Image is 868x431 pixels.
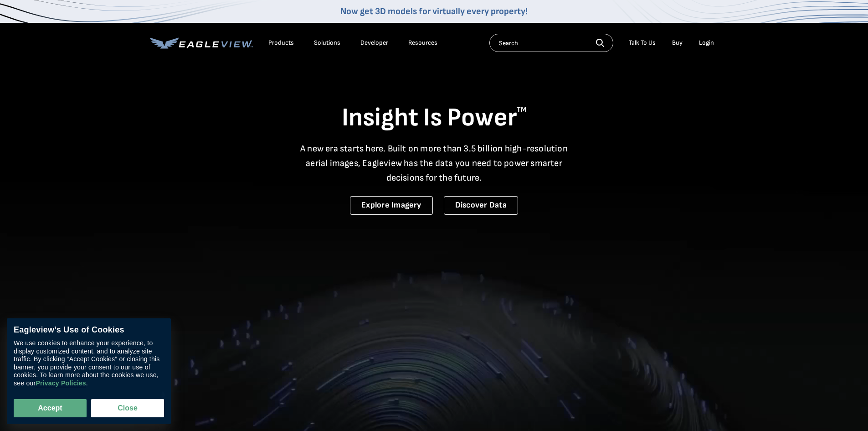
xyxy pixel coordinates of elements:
[672,39,683,47] a: Buy
[14,340,164,388] div: We use cookies to enhance your experience, to display customized content, and to analyze site tra...
[629,39,656,47] div: Talk To Us
[295,141,574,185] p: A new era starts here. Built on more than 3.5 billion high-resolution aerial images, Eagleview ha...
[91,399,164,417] button: Close
[314,39,340,47] div: Solutions
[489,34,613,52] input: Search
[36,380,86,388] a: Privacy Policies
[444,196,518,215] a: Discover Data
[517,105,527,114] sup: TM
[14,399,87,417] button: Accept
[268,39,294,47] div: Products
[14,325,164,335] div: Eagleview’s Use of Cookies
[360,39,388,47] a: Developer
[699,39,714,47] div: Login
[350,196,433,215] a: Explore Imagery
[408,39,437,47] div: Resources
[340,6,528,17] a: Now get 3D models for virtually every property!
[150,102,719,134] h1: Insight Is Power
